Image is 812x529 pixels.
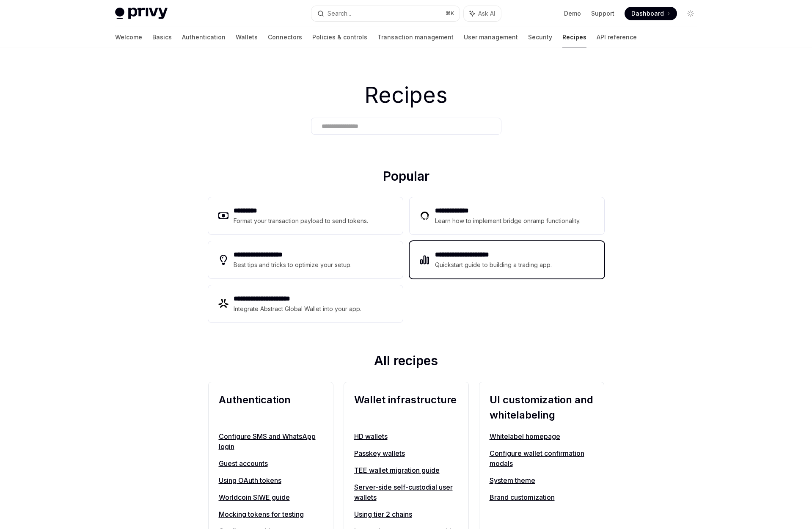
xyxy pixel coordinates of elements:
[490,431,594,441] a: Whitelabel homepage
[490,392,594,423] h2: UI customization and whitelabeling
[219,475,323,485] a: Using OAuth tokens
[208,197,403,234] a: **** ****Format your transaction payload to send tokens.
[152,27,172,47] a: Basics
[625,7,677,20] a: Dashboard
[219,392,323,423] h2: Authentication
[115,27,142,47] a: Welcome
[562,27,586,47] a: Recipes
[312,27,367,47] a: Policies & controls
[234,260,353,270] div: Best tips and tricks to optimize your setup.
[631,9,664,18] span: Dashboard
[490,448,594,468] a: Configure wallet confirmation modals
[435,260,552,270] div: Quickstart guide to building a trading app.
[219,431,323,452] a: Configure SMS and WhatsApp login
[219,492,323,502] a: Worldcoin SIWE guide
[354,448,458,458] a: Passkey wallets
[354,465,458,475] a: TEE wallet migration guide
[208,353,604,372] h2: All recipes
[236,27,258,47] a: Wallets
[115,8,168,19] img: light logo
[234,216,369,226] div: Format your transaction payload to send tokens.
[268,27,302,47] a: Connectors
[354,482,458,502] a: Server-side self-custodial user wallets
[311,6,460,21] button: Search...⌘K
[591,9,614,18] a: Support
[597,27,637,47] a: API reference
[490,492,594,502] a: Brand customization
[528,27,552,47] a: Security
[208,168,604,187] h2: Popular
[435,216,583,226] div: Learn how to implement bridge onramp functionality.
[464,27,518,47] a: User management
[354,392,458,423] h2: Wallet infrastructure
[219,458,323,468] a: Guest accounts
[684,7,697,20] button: Toggle dark mode
[564,9,581,18] a: Demo
[478,9,495,18] span: Ask AI
[377,27,454,47] a: Transaction management
[182,27,226,47] a: Authentication
[490,475,594,485] a: System theme
[328,8,351,19] div: Search...
[446,10,454,17] span: ⌘ K
[354,431,458,441] a: HD wallets
[464,6,501,21] button: Ask AI
[354,509,458,519] a: Using tier 2 chains
[234,304,362,314] div: Integrate Abstract Global Wallet into your app.
[219,509,323,519] a: Mocking tokens for testing
[410,197,604,234] a: **** **** ***Learn how to implement bridge onramp functionality.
